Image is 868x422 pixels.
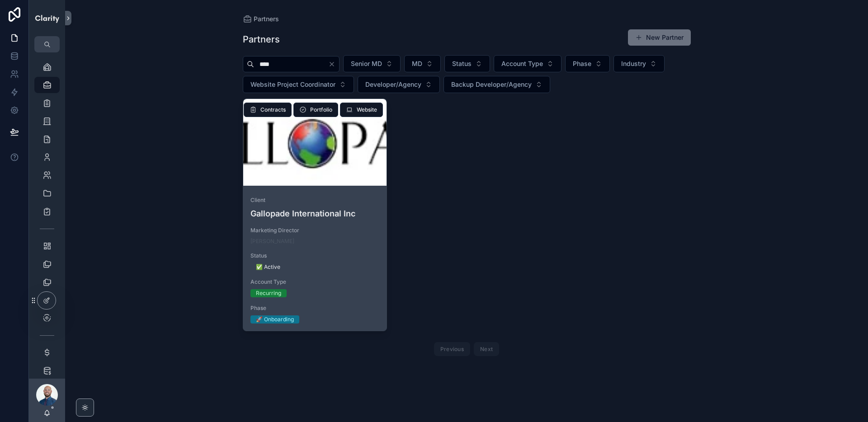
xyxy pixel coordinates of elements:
h1: Partners [243,33,280,46]
span: Industry [621,59,646,68]
span: Account Type [250,278,380,286]
button: Select Button [243,76,354,93]
span: Partners [254,14,279,23]
span: Status [452,59,472,68]
button: New Partner [628,29,691,46]
a: Partners [243,14,279,23]
span: Marketing Director [250,227,380,234]
button: Select Button [613,55,665,72]
img: App logo [34,11,60,25]
span: Account Type [501,59,543,68]
button: Select Button [494,55,561,72]
button: Website [340,103,383,117]
span: Senior MD [351,59,382,68]
div: ✅ Active [256,263,280,271]
button: Select Button [358,76,440,93]
span: MD [412,59,422,68]
span: Status [250,252,380,259]
button: Select Button [565,55,610,72]
span: Developer/Agency [365,80,421,89]
button: Select Button [444,55,490,72]
span: Phase [573,59,591,68]
a: [PERSON_NAME] [250,238,294,245]
div: gallopade-logo.webp [243,99,387,186]
span: Backup Developer/Agency [451,80,532,89]
span: Portfolio [310,106,332,113]
div: 🚀 Onboarding [256,315,294,324]
span: Website [357,106,377,113]
span: Website Project Coordinator [250,80,335,89]
a: ClientGallopade International IncMarketing Director[PERSON_NAME]Status✅ ActiveAccount TypeRecurri... [243,98,387,331]
button: Clear [328,61,339,68]
h4: Gallopade International Inc [250,207,380,220]
div: scrollable content [29,52,65,379]
span: Contracts [260,106,286,113]
button: Portfolio [293,103,338,117]
button: Contracts [244,103,292,117]
button: Select Button [404,55,441,72]
div: Recurring [256,289,281,297]
button: Select Button [343,55,401,72]
button: Select Button [443,76,550,93]
span: Client [250,197,380,204]
span: Phase [250,305,380,312]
